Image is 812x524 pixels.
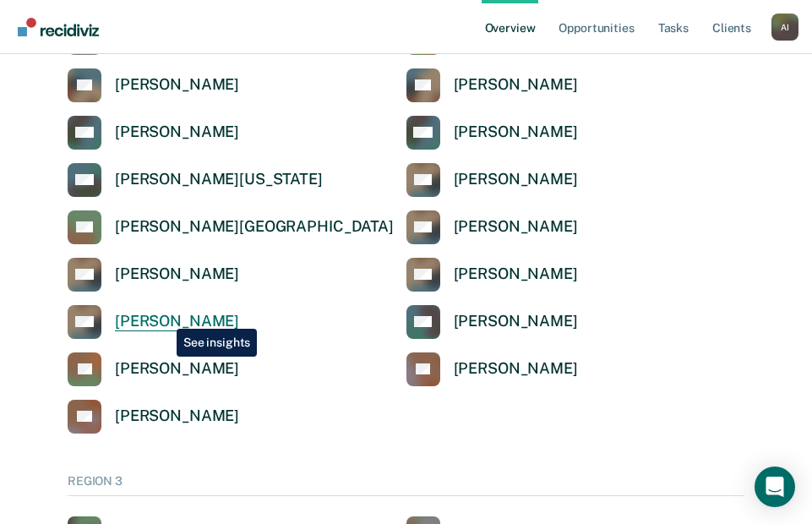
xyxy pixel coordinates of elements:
[755,467,795,507] div: Open Intercom Messenger
[454,75,578,95] div: [PERSON_NAME]
[771,14,798,41] div: A I
[406,163,578,197] a: [PERSON_NAME]
[115,407,239,426] div: [PERSON_NAME]
[406,352,578,386] a: [PERSON_NAME]
[771,14,798,41] button: Profile dropdown button
[454,123,578,142] div: [PERSON_NAME]
[406,116,578,150] a: [PERSON_NAME]
[115,265,239,284] div: [PERSON_NAME]
[68,68,239,102] a: [PERSON_NAME]
[115,75,239,95] div: [PERSON_NAME]
[68,163,323,197] a: [PERSON_NAME][US_STATE]
[454,265,578,284] div: [PERSON_NAME]
[68,210,394,244] a: [PERSON_NAME][GEOGRAPHIC_DATA]
[68,305,239,339] a: [PERSON_NAME]
[18,18,99,36] img: Recidiviz
[115,312,239,331] div: [PERSON_NAME]
[406,68,578,102] a: [PERSON_NAME]
[68,258,239,292] a: [PERSON_NAME]
[406,305,578,339] a: [PERSON_NAME]
[454,217,578,237] div: [PERSON_NAME]
[406,210,578,244] a: [PERSON_NAME]
[406,258,578,292] a: [PERSON_NAME]
[68,474,744,496] div: REGION 3
[68,116,239,150] a: [PERSON_NAME]
[115,359,239,379] div: [PERSON_NAME]
[68,400,239,434] a: [PERSON_NAME]
[115,123,239,142] div: [PERSON_NAME]
[454,170,578,189] div: [PERSON_NAME]
[115,170,323,189] div: [PERSON_NAME][US_STATE]
[454,359,578,379] div: [PERSON_NAME]
[115,217,394,237] div: [PERSON_NAME][GEOGRAPHIC_DATA]
[68,352,239,386] a: [PERSON_NAME]
[454,312,578,331] div: [PERSON_NAME]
